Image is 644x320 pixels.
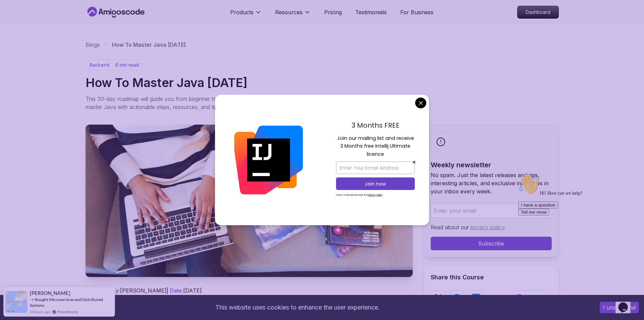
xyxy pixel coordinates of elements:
[518,6,558,18] p: Dashboard
[5,291,27,313] img: provesource social proof notification image
[3,20,67,25] span: Hi! How can we help?
[324,8,342,16] a: Pricing
[526,294,547,301] p: Copy link
[57,309,78,315] a: ProveSource
[30,297,103,308] a: Bought Microservices and Distributed Systems
[400,8,433,16] a: For Business
[471,224,504,231] a: privacy policy
[355,8,387,16] a: Testimonials
[30,297,34,302] span: ->
[3,38,34,45] button: Tell me more
[431,273,552,282] h2: Share this Course
[517,6,559,19] a: Dashboard
[230,8,262,22] button: Products
[3,3,124,45] div: 👋Hi! How can we help?I have a questionTell me more
[275,8,311,22] button: Resources
[86,95,388,111] p: This 30-day roadmap will guide you from beginner to advanced Java developer, by unveiling what yo...
[115,62,139,68] p: 6 min read
[30,309,50,315] span: 14 hours ago
[495,294,501,302] p: or
[30,290,70,296] span: [PERSON_NAME]
[86,286,413,295] p: [PERSON_NAME] | [DATE]
[516,170,637,290] iframe: chat widget
[431,160,552,170] h2: Weekly newsletter
[600,302,639,313] button: Accept cookies
[431,237,552,250] button: Subscribe
[86,125,413,277] img: How To Master Java in 30 Days thumbnail
[5,300,590,315] div: This website uses cookies to enhance the user experience.
[170,287,183,294] span: Date:
[86,76,559,89] h1: How To Master Java [DATE]
[616,293,637,313] iframe: chat widget
[112,41,186,49] p: How To Master Java [DATE]
[3,3,24,24] img: :wave:
[275,8,303,16] p: Resources
[431,223,552,231] p: Read about our .
[512,290,552,305] button: Copy link
[87,61,113,69] p: backend
[86,41,100,49] a: Blogs
[431,204,552,218] input: Enter your email
[230,8,254,16] p: Products
[3,31,43,38] button: I have a question
[431,171,552,195] p: No spam. Just the latest releases and tips, interesting articles, and exclusive interviews in you...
